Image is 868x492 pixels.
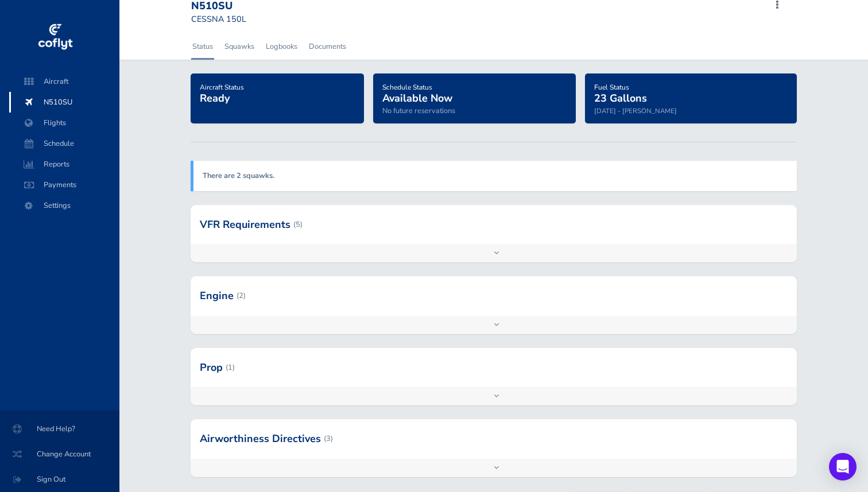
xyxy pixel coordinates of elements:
img: coflyt logo [36,20,74,55]
a: There are 2 squawks. [203,171,274,181]
span: Aircraft Status [200,83,244,92]
small: CESSNA 150L [191,13,246,25]
span: Fuel Status [594,83,629,92]
a: Logbooks [265,34,299,59]
span: Need Help? [14,419,106,439]
small: [DATE] - [PERSON_NAME] [594,106,677,115]
div: Open Intercom Messenger [829,453,857,481]
a: Documents [308,34,347,59]
span: Ready [200,91,230,105]
span: N510SU [21,92,108,113]
span: Sign Out [14,469,106,490]
span: Flights [21,113,108,133]
span: Payments [21,175,108,195]
a: Status [191,34,214,59]
span: Schedule [21,133,108,154]
span: Settings [21,195,108,216]
span: Aircraft [21,71,108,92]
span: Schedule Status [382,83,432,92]
span: Change Account [14,444,106,464]
a: Schedule StatusAvailable Now [382,79,452,106]
span: Reports [21,154,108,175]
span: 23 Gallons [594,91,647,105]
span: No future reservations [382,106,455,116]
a: Squawks [223,34,255,59]
span: Available Now [382,91,452,105]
